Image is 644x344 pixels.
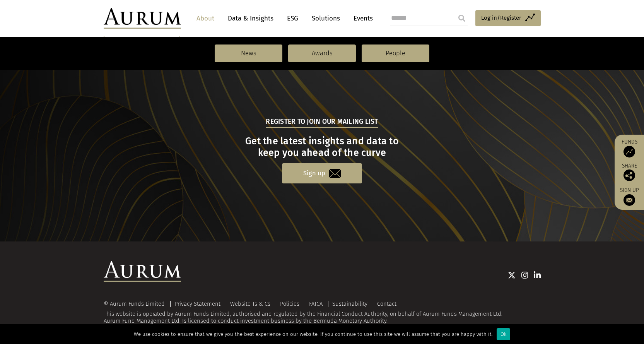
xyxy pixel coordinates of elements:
a: Funds [618,139,640,157]
img: Access Funds [624,146,635,157]
span: Log in/Register [481,13,521,22]
a: Contact [377,300,396,307]
a: FATCA [309,300,323,307]
div: This website is operated by Aurum Funds Limited, authorised and regulated by the Financial Conduc... [104,301,541,325]
a: Solutions [308,11,344,26]
a: News [215,44,282,62]
a: Policies [280,300,299,307]
a: Log in/Register [475,10,541,26]
img: Aurum Logo [104,261,181,282]
a: ESG [283,11,302,26]
h3: Get the latest insights and data to keep you ahead of the curve [104,135,540,159]
input: Submit [454,10,470,26]
div: Share [618,163,640,181]
a: Sign up [618,187,640,206]
a: Sustainability [332,300,367,307]
img: Aurum [104,8,181,29]
img: Instagram icon [521,271,528,279]
a: Events [350,11,373,26]
div: Ok [497,328,510,340]
a: About [193,11,218,26]
a: Sign up [282,163,362,183]
img: Linkedin icon [534,271,541,279]
a: People [362,44,429,62]
a: Data & Insights [224,11,277,26]
a: Privacy Statement [174,300,220,307]
img: Twitter icon [508,271,516,279]
a: Awards [288,44,356,62]
div: © Aurum Funds Limited [104,301,169,307]
img: Sign up to our newsletter [624,194,635,206]
h5: Register to join our mailing list [266,117,378,128]
a: Website Ts & Cs [230,300,270,307]
img: Share this post [624,169,635,181]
